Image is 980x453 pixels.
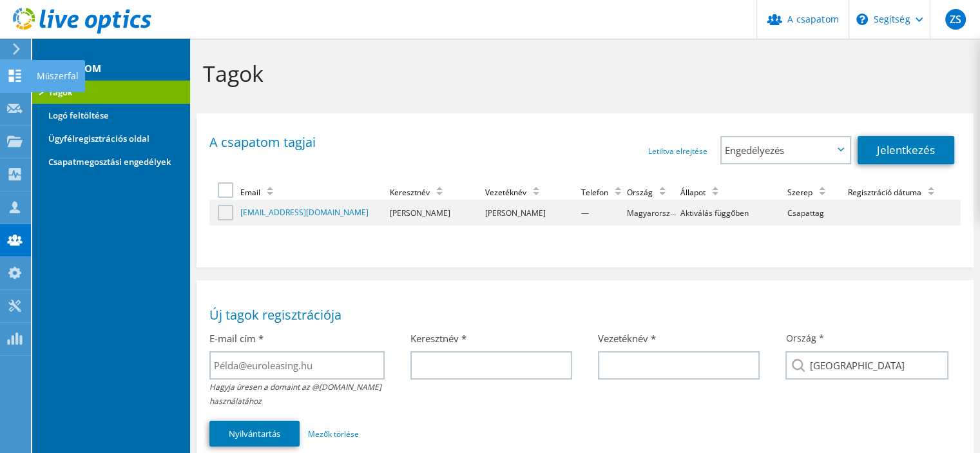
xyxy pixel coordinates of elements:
[209,306,341,323] font: Új tagok regisztrációja
[32,150,190,173] a: Csapatmegosztási engedélyek
[485,207,546,218] font: [PERSON_NAME]
[680,194,706,205] font: Állapot
[218,182,236,198] label: Válasszon ki egy vagy több fiókot az alábbiak közül
[48,86,73,98] font: Tagok
[680,187,706,198] font: Állapot
[680,207,749,218] font: Aktiválás függőben
[48,110,109,121] font: Logó feltöltése
[787,207,824,218] font: Csapattag
[485,187,526,198] font: Vezetéknév
[785,332,823,344] font: Ország *
[581,187,608,198] font: Telefon
[949,12,961,26] font: ZS
[787,194,823,205] font: RoleTRAN
[209,133,316,151] font: A csapatom tagjai
[37,70,79,82] font: Műszerfal
[203,59,264,88] font: Tagok
[627,187,653,198] font: Ország
[581,194,608,205] font: Telefon
[209,351,384,380] input: Példa@euroleasing.hu
[627,207,679,218] font: Magyarország
[873,13,910,25] font: Segítség
[787,187,812,198] font: Szerep
[856,14,868,25] svg: \n
[787,13,838,25] font: A csapatom
[485,194,526,205] font: Vezetéknév
[32,81,190,104] a: Tagok
[627,194,653,205] font: Ország
[648,146,707,157] a: Letiltva elrejtése
[240,187,260,198] font: Email
[848,187,921,198] font: Regisztráció dátuma
[48,156,171,168] font: Csapatmegosztási engedélyek
[209,332,264,345] font: E-mail cím *
[858,136,954,164] a: Jelentkezés
[725,144,784,157] font: Engedélyezés
[209,421,300,447] button: Nyilvántartás
[229,428,280,439] font: Nyilvántartás
[48,133,149,144] font: Ügyfélregisztrációs oldal
[240,207,369,218] a: [EMAIL_ADDRESS][DOMAIN_NAME]
[848,194,921,205] font: Regisztráció dátuma
[32,127,190,150] a: Ügyfélregisztrációs oldal
[308,429,359,439] a: Mezők törlése
[390,207,450,218] font: [PERSON_NAME]
[410,332,466,345] font: Keresztnév *
[32,104,190,127] a: Logó feltöltése
[581,207,589,218] font: —
[390,187,430,198] font: Keresztnév
[877,142,935,157] font: Jelentkezés
[390,194,430,205] font: Keresztnév
[209,381,381,407] font: Hagyja üresen a domaint az @[DOMAIN_NAME] használatához
[598,332,656,345] font: Vezetéknév *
